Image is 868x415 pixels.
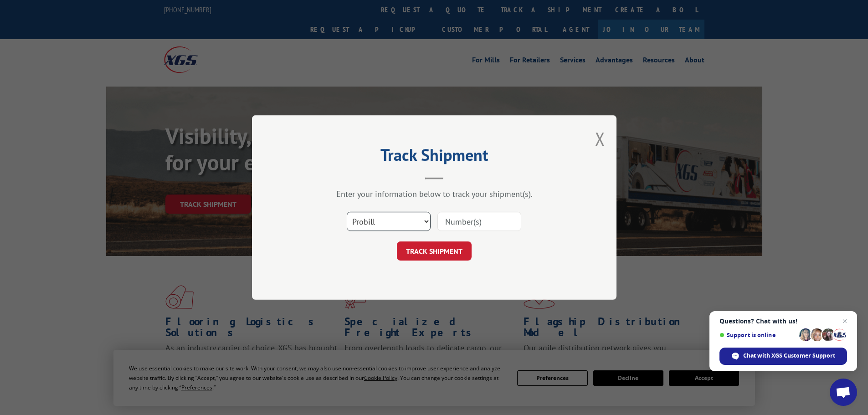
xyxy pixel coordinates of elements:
[595,127,605,151] button: Close modal
[743,352,835,360] span: Chat with XGS Customer Support
[397,241,472,261] button: TRACK SHIPMENT
[298,149,571,166] h2: Track Shipment
[830,379,857,406] div: Open chat
[719,332,796,338] span: Support is online
[839,316,850,327] span: Close chat
[437,212,521,231] input: Number(s)
[719,348,847,365] div: Chat with XGS Customer Support
[719,318,847,325] span: Questions? Chat with us!
[298,189,571,199] div: Enter your information below to track your shipment(s).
